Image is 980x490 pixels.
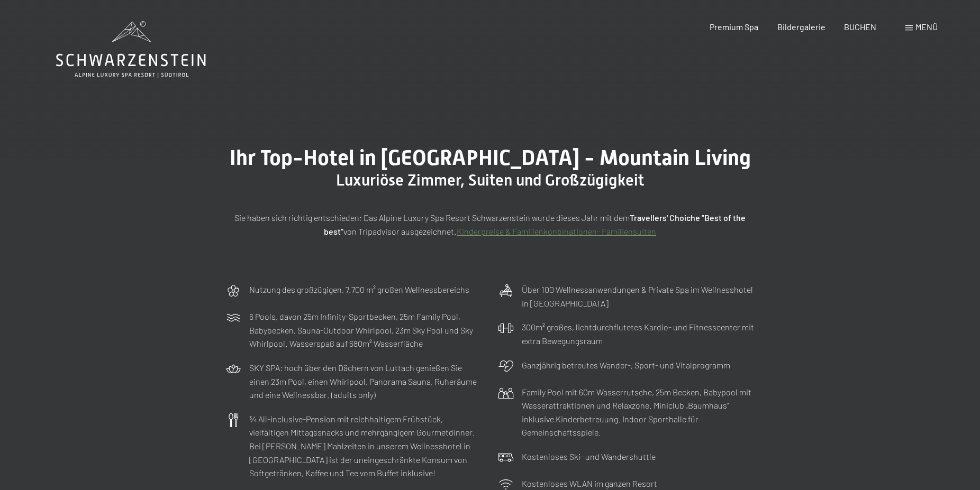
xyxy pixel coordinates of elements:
a: BUCHEN [844,22,876,32]
p: Kostenloses Ski- und Wandershuttle [522,450,656,464]
a: Bildergalerie [777,22,825,32]
p: Family Pool mit 60m Wasserrutsche, 25m Becken, Babypool mit Wasserattraktionen und Relaxzone. Min... [522,385,755,439]
p: 300m² großes, lichtdurchflutetes Kardio- und Fitnesscenter mit extra Bewegungsraum [522,320,755,347]
p: Ganzjährig betreutes Wander-, Sport- und Vitalprogramm [522,358,730,372]
p: Sie haben sich richtig entschieden: Das Alpine Luxury Spa Resort Schwarzenstein wurde dieses Jahr... [225,211,755,238]
p: ¾ All-inclusive-Pension mit reichhaltigem Frühstück, vielfältigen Mittagssnacks und mehrgängigem ... [249,412,482,480]
a: Premium Spa [710,22,758,32]
p: 6 Pools, davon 25m Infinity-Sportbecken, 25m Family Pool, Babybecken, Sauna-Outdoor Whirlpool, 23... [249,310,482,350]
span: Ihr Top-Hotel in [GEOGRAPHIC_DATA] - Mountain Living [230,145,751,170]
span: Menü [915,22,938,32]
p: Nutzung des großzügigen, 7.700 m² großen Wellnessbereichs [249,283,469,297]
p: SKY SPA: hoch über den Dächern von Luttach genießen Sie einen 23m Pool, einen Whirlpool, Panorama... [249,361,482,402]
a: Kinderpreise & Familienkonbinationen- Familiensuiten [457,226,656,236]
strong: Travellers' Choiche "Best of the best" [324,212,746,236]
p: Über 100 Wellnessanwendungen & Private Spa im Wellnesshotel in [GEOGRAPHIC_DATA] [522,283,755,310]
span: Luxuriöse Zimmer, Suiten und Großzügigkeit [336,171,644,189]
